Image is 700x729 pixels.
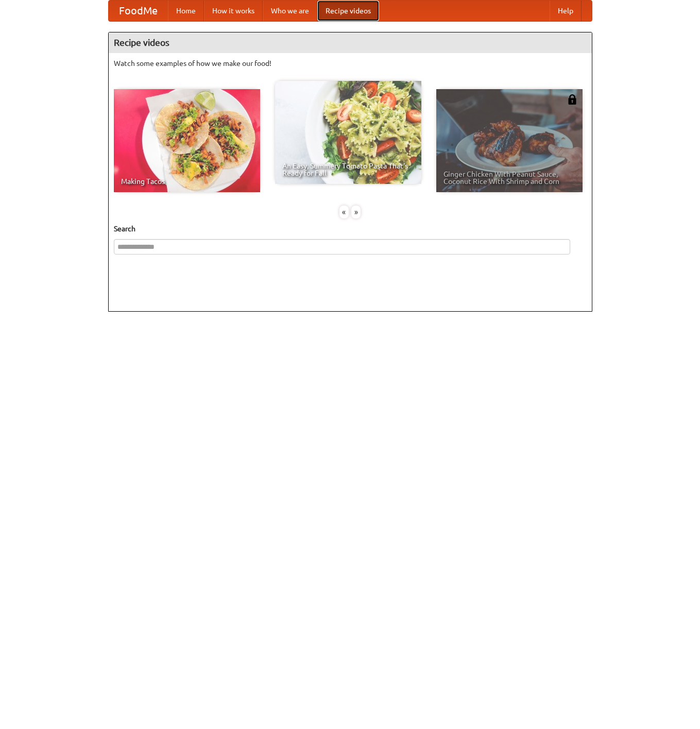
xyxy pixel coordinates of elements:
a: Home [168,1,204,21]
div: « [339,206,349,218]
a: Recipe videos [317,1,379,21]
p: Watch some examples of how we make our food! [114,58,587,69]
span: Making Tacos [121,178,253,185]
img: 483408.png [567,94,577,105]
a: Who we are [263,1,317,21]
span: An Easy, Summery Tomato Pasta That's Ready for Fall [282,162,414,177]
a: Making Tacos [114,89,260,192]
a: FoodMe [109,1,168,21]
a: How it works [204,1,263,21]
a: Help [550,1,582,21]
a: An Easy, Summery Tomato Pasta That's Ready for Fall [275,81,421,184]
h5: Search [114,224,587,234]
div: » [351,206,361,218]
h4: Recipe videos [109,32,592,53]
